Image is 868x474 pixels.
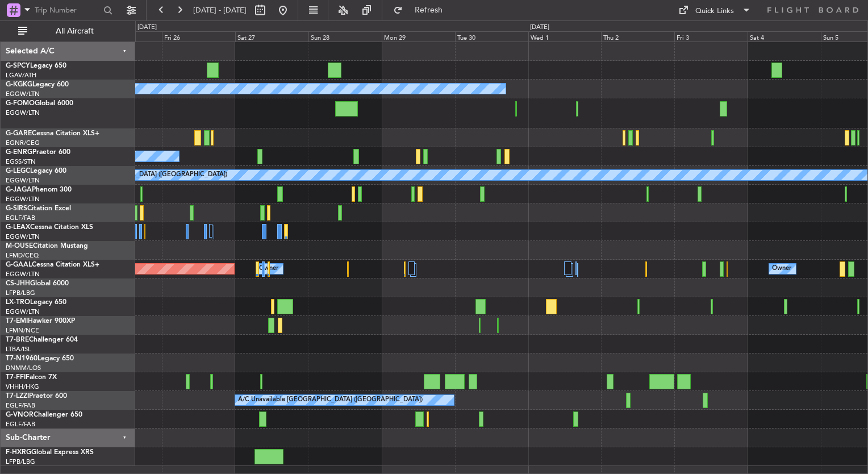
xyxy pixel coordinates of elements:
a: G-KGKGLegacy 600 [6,81,69,88]
a: T7-FFIFalcon 7X [6,374,57,381]
a: EGGW/LTN [6,109,40,117]
a: T7-N1960Legacy 650 [6,355,74,362]
a: G-GAALCessna Citation XLS+ [6,261,99,268]
a: EGGW/LTN [6,307,40,316]
span: LX-TRO [6,299,30,306]
a: G-FOMOGlobal 6000 [6,100,73,107]
a: G-GARECessna Citation XLS+ [6,130,99,137]
a: DNMM/LOS [6,364,41,372]
a: G-SPCYLegacy 650 [6,63,66,69]
a: F-HXRGGlobal Express XRS [6,449,94,456]
a: LFMN/NCE [6,326,39,335]
div: Sat 4 [748,31,821,41]
a: EGGW/LTN [6,232,40,241]
span: G-SPCY [6,63,30,69]
a: EGLF/FAB [6,420,35,429]
div: Wed 1 [528,31,602,41]
span: T7-FFI [6,374,26,381]
span: G-LEAX [6,224,30,231]
a: LFPB/LBG [6,458,35,466]
div: Owner [259,260,278,277]
a: G-VNORChallenger 650 [6,411,82,418]
a: LTBA/ISL [6,345,31,354]
span: G-VNOR [6,411,34,418]
a: G-JAGAPhenom 300 [6,186,72,193]
div: Mon 29 [382,31,455,41]
a: EGGW/LTN [6,195,40,203]
a: CS-JHHGlobal 6000 [6,280,69,287]
span: G-KGKG [6,81,32,88]
div: Fri 26 [162,31,235,41]
span: G-ENRG [6,149,32,156]
span: G-FOMO [6,100,35,107]
span: F-HXRG [6,449,31,456]
span: G-GARE [6,130,32,137]
div: Owner [772,260,791,277]
input: Trip Number [35,2,100,19]
a: T7-BREChallenger 604 [6,336,78,343]
span: [DATE] - [DATE] [193,5,247,15]
a: G-SIRSCitation Excel [6,205,71,212]
span: CS-JHH [6,280,30,287]
div: Fri 3 [674,31,748,41]
a: VHHH/HKG [6,382,39,391]
a: EGGW/LTN [6,90,40,98]
a: EGGW/LTN [6,176,40,185]
a: T7-EMIHawker 900XP [6,318,75,325]
a: LGAV/ATH [6,71,36,80]
a: LFPB/LBG [6,289,35,297]
span: T7-EMI [6,318,28,325]
span: T7-LZZI [6,393,29,400]
button: Quick Links [673,1,757,19]
div: Sat 27 [235,31,308,41]
a: G-ENRGPraetor 600 [6,149,70,156]
span: All Aircraft [30,27,120,35]
span: T7-BRE [6,336,29,343]
div: Tue 30 [455,31,528,41]
span: T7-N1960 [6,355,37,362]
div: [DATE] [530,23,549,32]
a: EGGW/LTN [6,270,40,278]
span: G-GAAL [6,261,32,268]
span: G-LEGC [6,168,30,174]
a: EGNR/CEG [6,139,40,147]
div: Sun 28 [308,31,382,41]
span: Refresh [405,6,453,14]
span: G-JAGA [6,186,32,193]
div: Thu 2 [601,31,674,41]
span: M-OUSE [6,243,33,250]
span: G-SIRS [6,205,27,212]
div: [DATE] [137,23,157,32]
a: EGSS/STN [6,157,36,166]
div: A/C Unavailable [GEOGRAPHIC_DATA] ([GEOGRAPHIC_DATA]) [238,392,423,409]
a: M-OUSECitation Mustang [6,243,88,250]
button: Refresh [388,1,456,19]
a: EGLF/FAB [6,401,35,410]
a: G-LEGCLegacy 600 [6,168,66,174]
a: EGLF/FAB [6,214,35,222]
button: All Aircraft [12,22,123,40]
a: G-LEAXCessna Citation XLS [6,224,93,231]
div: Quick Links [695,6,734,17]
a: LX-TROLegacy 650 [6,299,66,306]
a: LFMD/CEQ [6,251,39,260]
a: T7-LZZIPraetor 600 [6,393,67,400]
